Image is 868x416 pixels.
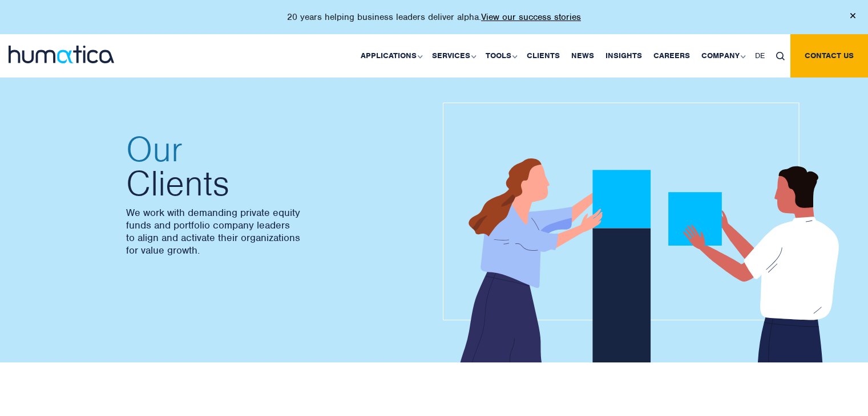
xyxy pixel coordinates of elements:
[776,52,785,60] img: search_icon
[749,34,770,78] a: DE
[648,34,696,78] a: Careers
[126,132,423,201] h2: Clients
[426,34,480,78] a: Services
[355,34,426,78] a: Applications
[481,11,581,23] a: View our success stories
[126,132,423,166] span: Our
[790,34,868,78] a: Contact us
[521,34,566,78] a: Clients
[287,11,581,23] p: 20 years helping business leaders deliver alpha.
[696,34,749,78] a: Company
[480,34,521,78] a: Tools
[9,46,114,63] img: logo
[600,34,648,78] a: Insights
[126,206,423,256] p: We work with demanding private equity funds and portfolio company leaders to align and activate t...
[566,34,600,78] a: News
[755,51,765,60] span: DE
[443,103,854,365] img: about_banner1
